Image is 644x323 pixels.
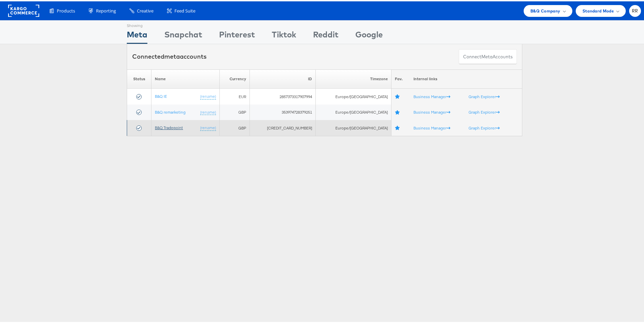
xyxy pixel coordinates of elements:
div: Tiktok [272,27,296,42]
a: Graph Explorer [469,124,500,129]
td: [CREDIT_CARD_NUMBER] [250,119,316,135]
td: 2857373317907994 [250,87,316,103]
a: (rename) [200,108,216,114]
div: Reddit [313,27,338,42]
td: 353974728379251 [250,103,316,119]
a: Business Manager [413,93,450,98]
div: Connected accounts [132,51,207,60]
a: Business Manager [413,108,450,113]
td: Europe/[GEOGRAPHIC_DATA] [316,119,391,135]
div: Pinterest [219,27,255,42]
span: meta [164,51,180,59]
span: Feed Suite [174,6,195,13]
a: (rename) [200,92,216,98]
button: ConnectmetaAccounts [459,48,517,63]
th: ID [250,68,316,87]
div: Google [355,27,383,42]
a: Business Manager [413,124,450,129]
a: Graph Explorer [469,108,500,113]
div: Meta [127,27,147,42]
a: B&Q Tradepoint [155,124,183,129]
td: GBP [220,119,250,135]
span: meta [481,52,493,59]
div: Showing [127,19,147,27]
span: Creative [137,6,153,13]
span: Products [57,6,75,13]
td: Europe/[GEOGRAPHIC_DATA] [316,103,391,119]
th: Status [127,68,151,87]
a: B&Q remarketing [155,108,186,113]
div: Snapchat [164,27,202,42]
a: (rename) [200,124,216,129]
a: Graph Explorer [469,93,500,98]
td: GBP [220,103,250,119]
span: B&Q Company [530,6,560,13]
th: Timezone [316,68,391,87]
span: RR [632,7,638,12]
td: Europe/[GEOGRAPHIC_DATA] [316,87,391,103]
a: B&Q IE [155,92,167,97]
th: Currency [220,68,250,87]
span: Reporting [96,6,116,13]
span: Standard Mode [582,6,614,13]
td: EUR [220,87,250,103]
th: Name [151,68,220,87]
